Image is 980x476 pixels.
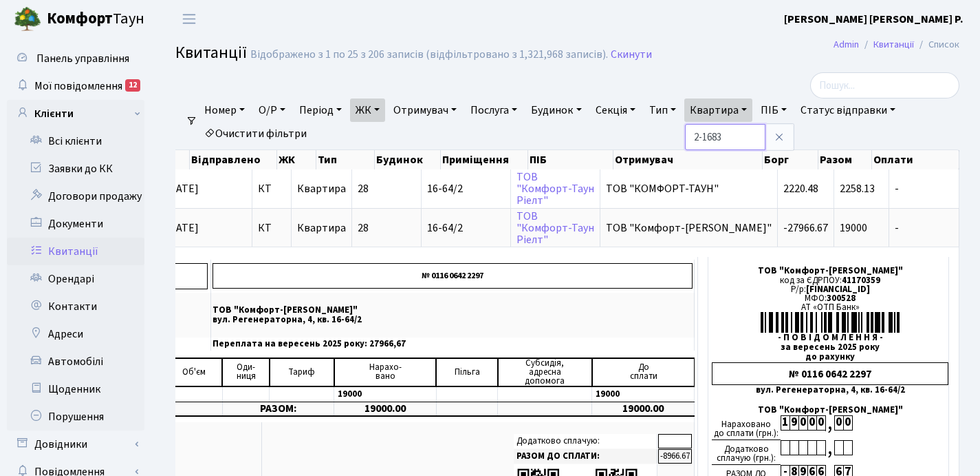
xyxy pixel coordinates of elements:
[712,276,948,285] div: код за ЄДРПОУ:
[427,223,505,234] span: 16-64/2
[125,79,140,92] div: 12
[297,181,346,196] span: Квартира
[818,150,872,169] th: Разом
[873,37,914,52] a: Квитанції
[7,320,144,348] a: Адреси
[7,155,144,183] a: Заявки до КК
[783,181,818,196] span: 2220.48
[7,431,144,458] a: Довідники
[375,150,441,169] th: Будинок
[465,99,523,122] a: Послуга
[813,30,980,59] nav: breadcrumb
[825,415,834,431] div: ,
[388,99,462,122] a: Отримувач
[816,415,825,431] div: 0
[712,343,948,352] div: за вересень 2025 року
[712,267,948,276] div: ТОВ "Комфорт-[PERSON_NAME]"
[7,210,144,238] a: Документи
[712,294,948,303] div: МФО:
[810,72,959,99] input: Пошук...
[270,358,334,386] td: Тариф
[253,99,291,122] a: О/Р
[712,353,948,362] div: до рахунку
[784,11,963,28] a: [PERSON_NAME] [PERSON_NAME] Р.
[7,375,144,403] a: Щоденник
[590,99,641,122] a: Секція
[277,150,316,169] th: ЖК
[798,415,807,431] div: 0
[213,306,693,315] p: ТОВ "Комфорт-[PERSON_NAME]"
[827,292,856,304] span: 300528
[166,358,222,386] td: Об'єм
[684,99,752,122] a: Квартира
[213,340,693,349] p: Переплата на вересень 2025 року: 27966,67
[712,386,948,395] div: вул. Регенераторна, 4, кв. 16-64/2
[498,358,592,386] td: Субсидія, адресна допомога
[795,99,901,122] a: Статус відправки
[712,440,781,465] div: Додатково сплачую (грн.):
[7,72,144,100] a: Мої повідомлення12
[843,415,852,431] div: 0
[784,12,963,27] b: [PERSON_NAME] [PERSON_NAME] Р.
[592,386,695,402] td: 19000
[441,150,528,169] th: Приміщення
[175,41,247,65] span: Квитанції
[7,100,144,127] a: Клієнти
[7,238,144,265] a: Квитанції
[606,183,772,194] span: ТОВ "КОМФОРТ-ТАУН"
[222,358,270,386] td: Оди- ниця
[7,348,144,375] a: Автомобілі
[199,99,250,122] a: Номер
[592,358,695,386] td: До cплати
[199,122,312,145] a: Очистити фільтри
[47,8,113,30] b: Комфорт
[528,150,613,169] th: ПІБ
[34,79,122,94] span: Мої повідомлення
[592,402,695,416] td: 19000.00
[166,183,246,194] span: [DATE]
[47,8,144,31] span: Таун
[436,358,497,386] td: Пільга
[895,183,953,194] span: -
[840,220,867,236] span: 19000
[712,333,948,342] div: - П О В І Д О М Л Е Н Н Я -
[294,99,347,122] a: Період
[872,150,959,169] th: Оплати
[712,415,781,440] div: Нараховано до сплати (грн.):
[258,223,285,234] span: КТ
[834,415,843,431] div: 0
[7,293,144,320] a: Контакти
[895,223,953,234] span: -
[213,263,693,289] p: № 0116 0642 2297
[658,449,692,464] td: -8966.67
[213,315,693,324] p: вул. Регенераторна, 4, кв. 16-64/2
[7,127,144,155] a: Всі клієнти
[914,37,959,52] li: Список
[258,183,285,194] span: КТ
[7,403,144,431] a: Порушення
[516,209,594,247] a: ТОВ"Комфорт-ТаунРіелт"
[783,220,828,236] span: -27966.67
[712,362,948,385] div: № 0116 0642 2297
[825,440,834,456] div: ,
[525,99,587,122] a: Будинок
[781,415,790,431] div: 1
[712,303,948,312] div: АТ «ОТП Банк»
[334,358,437,386] td: Нарахо- вано
[14,6,41,33] img: logo.png
[166,223,246,234] span: [DATE]
[807,415,816,431] div: 0
[316,150,374,169] th: Тип
[712,285,948,294] div: Р/р:
[840,181,875,196] span: 2258.13
[334,402,437,416] td: 19000.00
[7,183,144,210] a: Договори продажу
[763,150,819,169] th: Борг
[842,274,880,287] span: 41170359
[250,48,608,61] div: Відображено з 1 по 25 з 206 записів (відфільтровано з 1,321,968 записів).
[790,415,798,431] div: 9
[7,45,144,72] a: Панель управління
[350,99,385,122] a: ЖК
[613,150,763,169] th: Отримувач
[427,183,505,194] span: 16-64/2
